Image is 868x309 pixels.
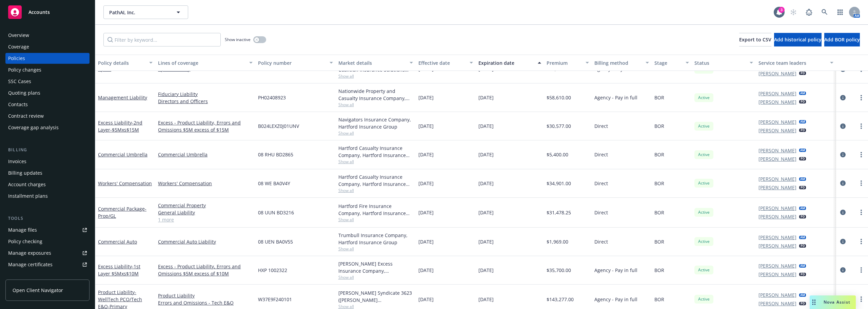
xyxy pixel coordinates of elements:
[158,238,253,245] a: Commercial Auto Liability
[338,144,413,159] div: Hartford Casualty Insurance Company, Hartford Insurance Group
[8,236,42,247] div: Policy checking
[758,155,796,162] a: [PERSON_NAME]
[8,64,41,75] div: Policy changes
[758,213,796,220] a: [PERSON_NAME]
[654,238,664,245] span: BOR
[338,202,413,217] div: Hartford Fire Insurance Company, Hartford Insurance Group
[158,91,253,98] a: Fiduciary Liability
[158,151,253,158] a: Commercial Umbrella
[654,296,664,303] span: BOR
[338,217,413,223] span: Show all
[758,205,796,212] a: [PERSON_NAME]
[5,215,90,222] div: Tools
[8,30,29,41] div: Overview
[158,209,253,216] a: General Liability
[818,5,831,19] a: Search
[158,216,253,223] a: 1 more
[258,122,299,130] span: B024LEXZ0J01UNV
[758,59,826,66] div: Service team leaders
[758,175,796,182] a: [PERSON_NAME]
[5,248,90,258] a: Manage exposures
[418,267,434,274] span: [DATE]
[778,7,785,13] div: 3
[258,59,325,66] div: Policy number
[338,159,413,165] span: Show all
[857,94,865,102] a: more
[478,209,494,216] span: [DATE]
[338,173,413,188] div: Hartford Casualty Insurance Company, Hartford Insurance Group
[839,237,847,246] a: circleInformation
[758,300,796,307] a: [PERSON_NAME]
[158,59,245,66] div: Lines of coverage
[478,238,494,245] span: [DATE]
[654,122,664,130] span: BOR
[5,236,90,247] a: Policy checking
[338,130,413,136] span: Show all
[592,55,652,71] button: Billing method
[418,151,434,158] span: [DATE]
[158,292,253,299] a: Product Liability
[98,263,140,277] span: - 1st Layer $5Mxs$10M
[839,151,847,159] a: circleInformation
[697,180,711,186] span: Active
[98,151,147,158] a: Commercial Umbrella
[336,55,416,71] button: Market details
[697,238,711,245] span: Active
[338,116,413,130] div: Navigators Insurance Company, Hartford Insurance Group
[158,98,253,105] a: Directors and Officers
[155,55,255,71] button: Lines of coverage
[338,102,413,108] span: Show all
[594,180,608,187] span: Direct
[98,206,146,219] span: - Prop/GL
[839,208,847,216] a: circleInformation
[8,122,59,133] div: Coverage gap analysis
[654,151,664,158] span: BOR
[654,209,664,216] span: BOR
[697,152,711,158] span: Active
[8,168,42,178] div: Billing updates
[478,94,494,101] span: [DATE]
[338,232,413,246] div: Trumbull Insurance Company, Hartford Insurance Group
[258,209,294,216] span: 08 UUN BD3216
[5,168,90,178] a: Billing updates
[5,88,90,98] a: Quoting plans
[98,119,142,133] span: - 2nd Layer-$5Mxs$15M
[758,184,796,191] a: [PERSON_NAME]
[338,289,413,304] div: [PERSON_NAME] Syndicate 3623 ([PERSON_NAME] [PERSON_NAME] Limited), [PERSON_NAME] Group
[5,271,90,282] a: Manage claims
[418,296,434,303] span: [DATE]
[758,147,796,154] a: [PERSON_NAME]
[8,191,48,201] div: Installment plans
[5,179,90,190] a: Account charges
[594,267,637,274] span: Agency - Pay in full
[547,238,568,245] span: $1,969.00
[787,5,800,19] a: Start snowing
[98,238,137,245] a: Commercial Auto
[547,94,571,101] span: $58,610.00
[802,5,816,19] a: Report a Bug
[758,90,796,97] a: [PERSON_NAME]
[8,248,51,258] div: Manage exposures
[338,88,413,102] div: Nationwide Property and Casualty Insurance Company, Nationwide Insurance Company
[258,267,287,274] span: HXP 1002322
[8,179,46,190] div: Account charges
[547,151,568,158] span: $5,400.00
[8,53,25,64] div: Policies
[338,246,413,252] span: Show all
[103,33,221,46] input: Filter by keyword...
[5,147,90,153] div: Billing
[158,119,253,133] a: Excess - Product Liability, Errors and Omissions $5M excess of $15M
[5,156,90,167] a: Invoices
[98,180,152,187] a: Workers' Compensation
[158,299,253,306] a: Errors and Omissions - Tech E&O
[478,180,494,187] span: [DATE]
[338,188,413,193] span: Show all
[98,206,146,219] a: Commercial Package
[258,151,293,158] span: 08 RHU BD2865
[418,122,434,130] span: [DATE]
[758,291,796,298] a: [PERSON_NAME]
[5,76,90,87] a: SSC Cases
[418,180,434,187] span: [DATE]
[8,88,40,98] div: Quoting plans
